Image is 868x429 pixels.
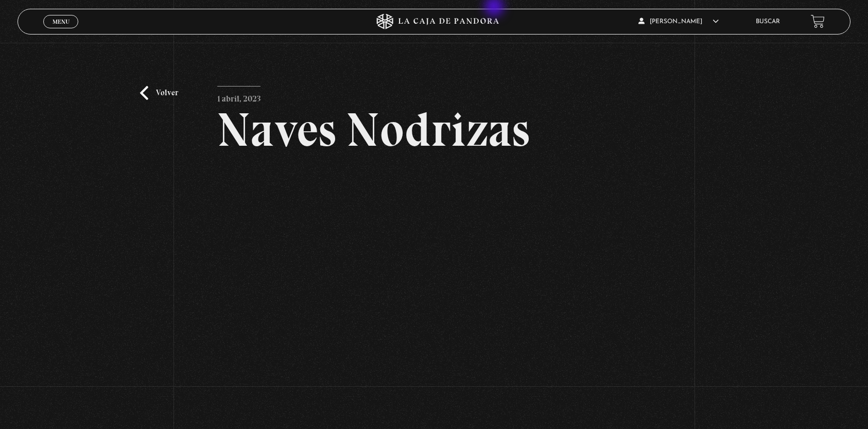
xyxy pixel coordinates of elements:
span: Cerrar [49,27,73,34]
a: Volver [140,86,178,100]
a: View your shopping cart [811,14,825,28]
h2: Naves Nodrizas [217,106,651,153]
a: Buscar [756,19,780,25]
p: 1 abril, 2023 [217,86,261,107]
span: Menu [53,19,70,25]
span: [PERSON_NAME] [638,19,719,25]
